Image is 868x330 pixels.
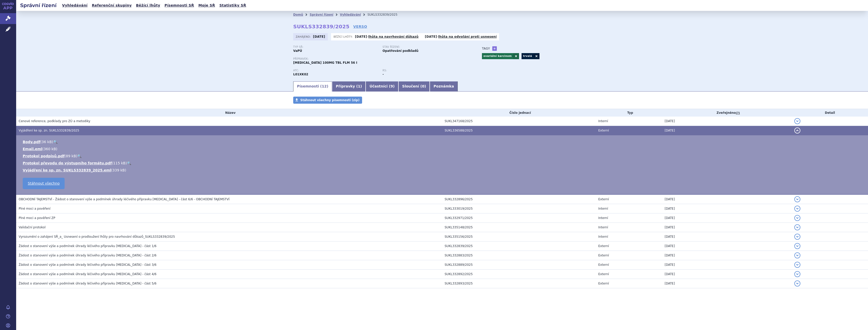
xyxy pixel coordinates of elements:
a: lhůta na navrhování důkazů [368,35,419,38]
button: detail [794,271,800,277]
a: 🔍 [127,161,131,165]
td: [DATE] [662,251,792,260]
h2: Správní řízení [16,2,61,9]
button: detail [794,215,800,221]
td: [DATE] [662,126,792,135]
td: [DATE] [662,279,792,288]
span: Stáhnout všechny písemnosti (zip) [300,98,360,102]
a: 🔍 [53,140,58,144]
strong: VaPÚ [293,49,302,53]
span: Interní [598,207,608,210]
td: SUKL332839/2025 [442,241,596,251]
span: Vyjádření ke sp. zn. SUKLS332839/2025 [19,129,79,132]
span: Žádost o stanovení výše a podmínek úhrady léčivého přípravku Zejula - část 5/6 [19,282,156,285]
span: Žádost o stanovení výše a podmínek úhrady léčivého přípravku Zejula - část 3/6 [19,263,156,267]
a: Body.pdf [23,140,40,144]
a: Běžící lhůty [134,2,162,9]
a: Protokol převodu do výstupního formátu.pdf [23,161,112,165]
button: detail [794,127,800,134]
span: Žádost o stanovení výše a podmínek úhrady léčivého přípravku Zejula - část 4/6 [19,272,156,276]
span: Interní [598,226,608,229]
td: [DATE] [662,260,792,270]
h3: Tagy [482,46,490,52]
td: [DATE] [662,117,792,126]
strong: - [383,73,384,76]
li: ( ) [23,153,863,159]
a: Domů [293,13,303,16]
a: + [492,46,497,51]
span: Žádost o stanovení výše a podmínek úhrady léčivého přípravku Zejula - část 2/6 [19,254,156,257]
td: SUKL335156/2025 [442,232,596,241]
li: ( ) [23,139,863,144]
li: ( ) [23,161,863,166]
button: detail [794,118,800,124]
a: Přípravky (1) [332,81,366,92]
span: Vyrozumění o zahájení SŘ_a_ Usnesení o prodloužení lhůty pro navrhování důkazů_SUKLS332839/2025 [19,235,175,238]
strong: [DATE] [425,35,437,38]
a: 🔍 [77,154,82,158]
span: Validační protokol [19,226,46,229]
abbr: (?) [736,111,740,115]
button: detail [794,196,800,202]
th: Zveřejněno [662,109,792,117]
td: SUKL336588/2025 [442,126,596,135]
span: 115 kB [113,161,126,165]
span: [MEDICAL_DATA] 100MG TBL FLM 56 I [293,61,357,64]
strong: [DATE] [355,35,367,38]
span: Plné moci a pověření ZP [19,216,55,220]
span: Běžící lhůty: [334,35,354,39]
span: Interní [598,216,608,220]
a: Písemnosti SŘ [163,2,196,9]
td: SUKL332883/2025 [442,251,596,260]
span: 12 [322,84,327,88]
a: Vyhledávání [340,13,361,16]
a: Písemnosti (12) [293,81,332,92]
span: 89 kB [66,154,76,158]
td: SUKL347168/2025 [442,117,596,126]
span: 36 kB [42,140,52,144]
span: Externí [598,282,609,285]
td: [DATE] [662,194,792,204]
a: trvalá [522,53,533,59]
a: Vyhledávání [61,2,89,9]
td: SUKL332896/2025 [442,194,596,204]
th: Název [16,109,442,117]
strong: SUKLS332839/2025 [293,24,349,30]
td: [DATE] [662,204,792,213]
span: Plné moci a pověření [19,207,50,210]
td: SUKL332971/2025 [442,213,596,223]
a: Statistiky SŘ [218,2,248,9]
span: Externí [598,254,609,257]
a: ovariální karcinom [482,53,513,59]
a: Protokol podpisů.pdf [23,154,65,158]
a: Sloučení (0) [398,81,430,92]
button: detail [794,224,800,230]
button: detail [794,243,800,249]
td: SUKL332889/2025 [442,260,596,270]
td: [DATE] [662,213,792,223]
strong: NIRAPARIB [293,73,308,76]
a: Vyjádření ke sp. zn. SUKLS332839_2025.eml [23,168,111,172]
p: RS: [383,69,467,72]
a: Stáhnout všechny písemnosti (zip) [293,97,362,104]
span: Externí [598,129,609,132]
p: - [425,35,497,39]
a: Stáhnout všechno [23,178,65,189]
span: 0 [422,84,424,88]
p: ATC: [293,69,377,72]
span: Interní [598,119,608,123]
p: Typ SŘ: [293,46,377,49]
button: detail [794,262,800,268]
span: Zahájeno: [296,35,312,39]
button: detail [794,206,800,212]
span: Žádost o stanovení výše a podmínek úhrady léčivého přípravku Zejula - část 1/6 [19,244,156,248]
td: [DATE] [662,223,792,232]
td: SUKL333019/2025 [442,204,596,213]
td: [DATE] [662,232,792,241]
td: [DATE] [662,270,792,279]
span: Cenové reference, podklady pro ZÚ a metodiky [19,119,90,123]
td: SUKL332893/2025 [442,279,596,288]
button: detail [794,252,800,258]
span: Externí [598,263,609,267]
td: [DATE] [662,241,792,251]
